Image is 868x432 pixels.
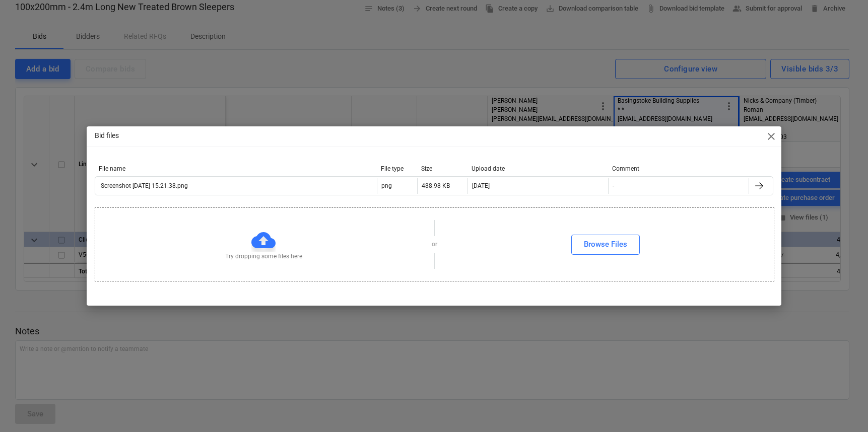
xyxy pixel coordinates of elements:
div: 488.98 KB [422,182,450,189]
p: Bid files [95,130,119,141]
span: close [765,130,777,142]
p: or [432,240,437,249]
div: Try dropping some files hereorBrowse Files [95,207,774,281]
div: Comment [612,165,745,172]
div: File type [381,165,413,172]
div: Browse Files [584,238,627,251]
div: Size [421,165,463,172]
div: png [381,182,392,189]
div: File name [99,165,372,172]
p: Try dropping some files here [225,252,302,261]
div: Screenshot [DATE] 15.21.38.png [99,182,188,189]
div: [DATE] [472,182,490,189]
div: - [613,182,614,189]
div: Upload date [472,165,605,172]
button: Browse Files [571,235,640,255]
